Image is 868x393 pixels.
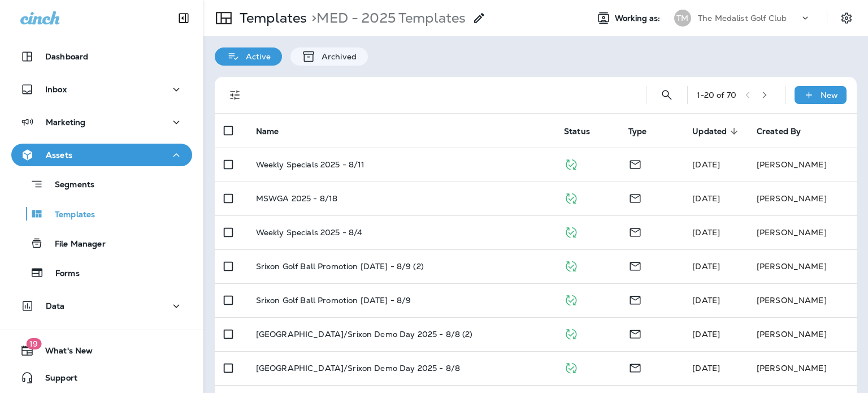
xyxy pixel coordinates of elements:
p: Active [240,52,271,61]
p: Templates [235,10,307,27]
p: Dashboard [45,52,88,61]
span: Updated [692,127,727,136]
span: What's New [34,346,93,360]
button: Settings [836,8,857,28]
td: [PERSON_NAME] [748,249,857,283]
button: Segments [11,172,192,196]
p: Data [46,301,65,310]
button: Support [11,366,192,389]
div: 1 - 20 of 70 [697,90,736,100]
span: Email [628,260,642,270]
button: Collapse Sidebar [168,7,199,29]
p: The Medalist Golf Club [698,14,787,23]
p: [GEOGRAPHIC_DATA]/Srixon Demo Day 2025 - 8/8 (2) [256,330,473,339]
span: Email [628,362,642,372]
span: Status [564,126,605,136]
span: Working as: [615,14,663,23]
span: Jake Hopkins [692,227,720,237]
p: Archived [316,52,357,61]
span: Published [564,260,578,270]
span: Status [564,127,590,136]
button: Filters [224,84,246,106]
p: Templates [44,210,95,221]
p: MSWGA 2025 - 8/18 [256,194,337,203]
span: Created By [757,127,801,136]
span: Name [256,127,279,136]
td: [PERSON_NAME] [748,317,857,351]
p: Assets [46,150,72,159]
span: Updated [692,126,741,136]
span: Name [256,126,294,136]
span: Jake Hopkins [692,159,720,170]
span: Published [564,294,578,304]
p: Inbox [45,85,67,94]
p: Weekly Specials 2025 - 8/4 [256,228,363,237]
span: Email [628,192,642,202]
button: 19What's New [11,339,192,362]
button: Search Templates [656,84,678,106]
p: Srixon Golf Ball Promotion [DATE] - 8/9 [256,296,411,305]
span: Jake Hopkins [692,329,720,339]
span: Type [628,126,662,136]
button: Marketing [11,111,192,133]
button: Templates [11,202,192,226]
span: Email [628,226,642,236]
p: MED - 2025 Templates [307,10,466,27]
span: Published [564,192,578,202]
td: [PERSON_NAME] [748,215,857,249]
p: Weekly Specials 2025 - 8/11 [256,160,365,169]
p: Marketing [46,118,85,127]
span: Published [564,158,578,169]
span: Type [628,127,647,136]
p: Srixon Golf Ball Promotion [DATE] - 8/9 (2) [256,262,424,271]
p: [GEOGRAPHIC_DATA]/Srixon Demo Day 2025 - 8/8 [256,364,460,373]
span: Jake Hopkins [692,261,720,271]
span: 19 [26,338,41,349]
span: Email [628,294,642,304]
span: Published [564,328,578,338]
button: Forms [11,261,192,284]
span: Support [34,373,77,387]
button: Data [11,295,192,317]
button: Dashboard [11,45,192,68]
td: [PERSON_NAME] [748,148,857,182]
span: Email [628,158,642,169]
span: Jake Hopkins [692,295,720,305]
span: Published [564,362,578,372]
button: File Manager [11,231,192,255]
td: [PERSON_NAME] [748,182,857,215]
span: Created By [757,126,815,136]
p: Segments [44,180,94,191]
button: Assets [11,144,192,166]
span: Jake Hopkins [692,193,720,204]
p: New [821,90,838,100]
span: Email [628,328,642,338]
td: [PERSON_NAME] [748,283,857,317]
span: Published [564,226,578,236]
span: Jake Hopkins [692,363,720,373]
p: File Manager [44,239,106,250]
p: Forms [44,269,80,279]
button: Inbox [11,78,192,101]
td: [PERSON_NAME] [748,351,857,385]
div: TM [674,10,691,27]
